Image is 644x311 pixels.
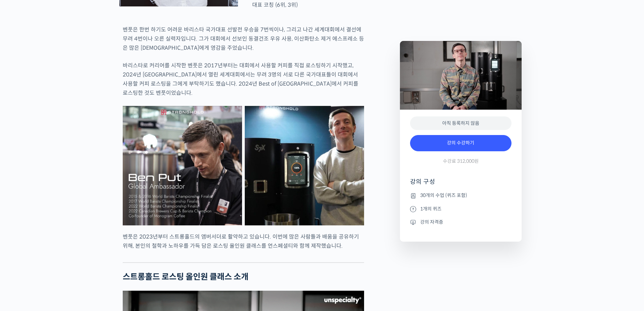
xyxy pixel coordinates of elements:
[443,158,479,164] span: 수강료 312,000원
[410,205,511,213] li: 1개의 퀴즈
[410,178,511,191] h4: 강의 구성
[21,225,25,230] span: 홈
[123,232,364,250] p: 벤풋은 2023년부터 스트롱홀드의 앰버서더로 활약하고 있습니다. 이번에 많은 사람들과 배움을 공유하기 위해, 본인의 철학과 노하우를 가득 담은 로스팅 올인원 클래스를 언스페셜...
[45,215,87,231] a: 대화
[62,225,70,230] span: 대화
[104,225,113,230] span: 설정
[2,215,45,231] a: 홈
[123,25,364,52] p: 벤풋은 한번 하기도 어려운 바리스타 국가대표 선발전 우승을 7번씩이나, 그리고 나간 세계대회에서 결선에 무려 4번이나 오른 실력자입니다. 그가 대회에서 선보인 동결건조 우유 ...
[410,116,511,130] div: 아직 등록하지 않음
[123,272,364,282] h2: 스트롱홀드 로스팅 올인원 클래스 소개
[123,61,364,97] p: 바리스타로 커리어를 시작한 벤풋은 2017년부터는 대회에서 사용할 커피를 직접 로스팅하기 시작했고, 2024년 [GEOGRAPHIC_DATA]에서 열린 세계대회에서는 무려 3...
[87,215,130,231] a: 설정
[410,135,511,151] a: 강의 수강하기
[410,192,511,200] li: 30개의 수업 (퀴즈 포함)
[410,218,511,226] li: 강의 자격증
